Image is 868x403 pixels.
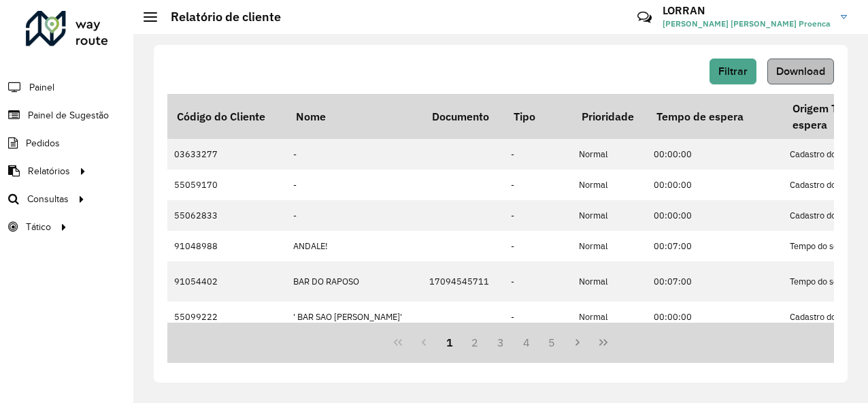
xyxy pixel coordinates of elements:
td: Normal [572,170,647,200]
span: Painel de Sugestão [28,108,109,123]
td: 91048988 [167,231,286,261]
button: 3 [488,329,514,355]
td: 55099222 [167,302,286,332]
button: 4 [514,329,539,355]
td: 55059170 [167,170,286,200]
h3: LORRAN [663,4,831,17]
span: [PERSON_NAME] [PERSON_NAME] Proenca [663,18,831,30]
td: ANDALE! [286,231,422,261]
td: 03633277 [167,139,286,170]
button: 2 [462,329,488,355]
td: 91054402 [167,261,286,301]
th: Tipo [504,94,572,139]
td: 00:00:00 [647,139,783,170]
td: Normal [572,139,647,170]
td: Normal [572,231,647,261]
th: Nome [286,94,422,139]
td: 55062833 [167,200,286,231]
td: Normal [572,261,647,301]
span: Relatórios [28,164,70,178]
th: Código do Cliente [167,94,286,139]
td: 17094545711 [422,261,504,301]
button: Last Page [590,329,616,355]
button: Download [767,59,834,84]
td: - [286,139,422,170]
td: 00:07:00 [647,231,783,261]
td: Normal [572,302,647,332]
td: - [286,200,422,231]
th: Tempo de espera [647,94,783,139]
td: - [286,170,422,200]
h2: Relatório de cliente [157,10,281,25]
th: Prioridade [572,94,647,139]
td: - [504,302,572,332]
td: - [504,261,572,301]
span: Download [776,65,825,77]
button: 5 [539,329,565,355]
span: Consultas [27,192,69,206]
span: Filtrar [718,65,748,77]
th: Documento [422,94,504,139]
td: ' BAR SAO [PERSON_NAME]' [286,302,422,332]
button: Next Page [565,329,590,355]
td: - [504,200,572,231]
td: - [504,170,572,200]
td: 00:00:00 [647,302,783,332]
a: Contato Rápido [630,3,659,32]
td: 00:07:00 [647,261,783,301]
span: Pedidos [26,136,60,150]
td: 00:00:00 [647,200,783,231]
td: BAR DO RAPOSO [286,261,422,301]
td: - [504,231,572,261]
td: 00:00:00 [647,170,783,200]
span: Tático [26,220,51,234]
button: 1 [437,329,463,355]
td: - [504,139,572,170]
td: Normal [572,200,647,231]
span: Painel [29,80,54,95]
button: Filtrar [710,59,756,84]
